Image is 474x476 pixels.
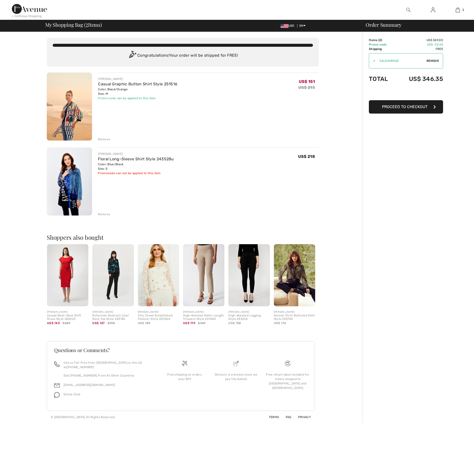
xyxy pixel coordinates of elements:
iframe: PayPal [369,87,443,98]
div: [PERSON_NAME] [92,310,134,314]
div: Chic Jewel Embellished Pullover Style 259264 [138,314,179,321]
div: Animal-Print Buttoned Shirt Style 253782 [274,314,315,321]
div: [PERSON_NAME] [274,310,315,314]
td: US$ 346.35 [396,71,443,87]
div: [PERSON_NAME] [98,152,174,156]
a: Privacy [292,415,311,419]
div: ✔ [369,59,376,63]
a: FAQ [280,415,291,419]
a: [PHONE_NUMBER] [67,365,94,369]
span: $239 [63,321,70,325]
div: High-Waisted Ankle-Length Trousers Style 201483 [183,314,224,321]
img: Floral Long-Sleeve Shirt Style 243528u [47,147,92,215]
span: My Shopping Bag ( Items) [45,22,102,27]
img: email [54,383,60,388]
div: [PERSON_NAME] [138,310,179,314]
span: $149 [198,321,205,325]
s: US$ 215 [298,85,315,90]
div: Casual Boat-Neck Shift Dress Style 252023 [47,314,88,321]
td: US$ 369.00 [396,38,443,42]
span: US$ 143 [47,321,60,325]
span: 2 [379,38,381,42]
img: chat [54,392,60,398]
span: US$ 127 [92,321,105,325]
span: Online Chat [64,393,80,396]
div: © [GEOGRAPHIC_DATA] All Rights Reserved [51,415,115,419]
img: Bohemian Abstract Cowl Neck Top Style 243136 [92,244,134,306]
td: Items ( ) [369,38,396,42]
div: [PERSON_NAME] [98,77,177,81]
div: [PERSON_NAME] [228,310,270,314]
div: Congratulations! Your order will be shipped for FREE! [53,51,313,61]
div: Color: Black/Orange Size: M [98,87,177,96]
img: Casual Graphic Button Shirt Style 251516 [47,72,92,141]
div: < Continue Shopping [12,14,42,18]
div: Remove [98,137,110,142]
span: US$ 176 [274,321,286,325]
div: [PERSON_NAME] [47,310,88,314]
div: Bohemian Abstract Cowl Neck Top Style 243136 [92,314,134,321]
div: Free return label included for orders shipped to [GEOGRAPHIC_DATA] and [GEOGRAPHIC_DATA] [266,372,309,390]
td: Total [369,71,396,87]
a: [EMAIL_ADDRESS][DOMAIN_NAME] [64,383,115,387]
span: Remove [427,59,439,63]
div: Color: Blue/Black Size: S [98,162,174,171]
p: Dial [PHONE_NUMBER] From All Other Countries [64,373,153,378]
img: Free shipping on orders over $99 [285,361,290,366]
div: High-Waisted Legging Style 253236 [228,314,270,321]
span: US$ 151 [299,79,315,84]
td: Free [396,47,443,51]
td: Promo code [369,42,396,47]
td: US$ -22.65 [396,42,443,47]
div: Delivery is a breeze since we pay the duties! [214,372,258,381]
span: EN [299,24,306,27]
p: Call us Toll-Free from [GEOGRAPHIC_DATA] or the US at [64,360,153,369]
input: Promo code [376,53,427,68]
span: USD [281,24,296,27]
span: US$ 185 [138,321,150,325]
img: Casual Boat-Neck Shift Dress Style 252023 [47,244,88,306]
img: 1ère Avenue [12,4,47,14]
img: call [54,361,60,367]
a: 2 [446,7,470,13]
div: Order Summary [360,22,471,27]
img: My Info [431,7,435,13]
div: Promocode can not be applied to this item [98,171,174,175]
span: 2 [462,8,464,12]
div: Free shipping on orders over $99 [163,372,206,381]
td: Shipping [369,47,396,51]
button: Proceed to Checkout [369,100,443,114]
span: US$ 119 [183,321,195,325]
h2: Shoppers also bought [47,234,319,240]
img: Chic Jewel Embellished Pullover Style 259264 [138,244,179,306]
img: High-Waisted Ankle-Length Trousers Style 201483 [183,244,224,306]
img: US Dollar [281,24,288,28]
span: $195 [108,321,115,325]
img: search the website [406,7,410,13]
div: Promo code can be applied to this item [98,96,177,100]
a: Terms [263,415,279,419]
span: US$ 150 [228,321,241,325]
img: My Bag [456,7,460,13]
img: Free shipping on orders over $99 [182,361,187,366]
img: High-Waisted Legging Style 253236 [228,244,270,306]
span: Proceed to Checkout [382,104,427,109]
div: Remove [98,212,110,216]
h3: Questions or Comments? [54,348,308,353]
img: Delivery is a breeze since we pay the duties! [233,361,239,366]
img: Animal-Print Buttoned Shirt Style 253782 [274,244,315,306]
a: Casual Graphic Button Shirt Style 251516 [98,82,177,86]
div: [PERSON_NAME] [183,310,224,314]
img: Congratulation2.svg [127,51,137,61]
span: 2 [86,21,88,27]
a: Sign In [427,7,439,13]
span: US$ 218 [298,154,315,159]
a: Floral Long-Sleeve Shirt Style 243528u [98,157,174,161]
